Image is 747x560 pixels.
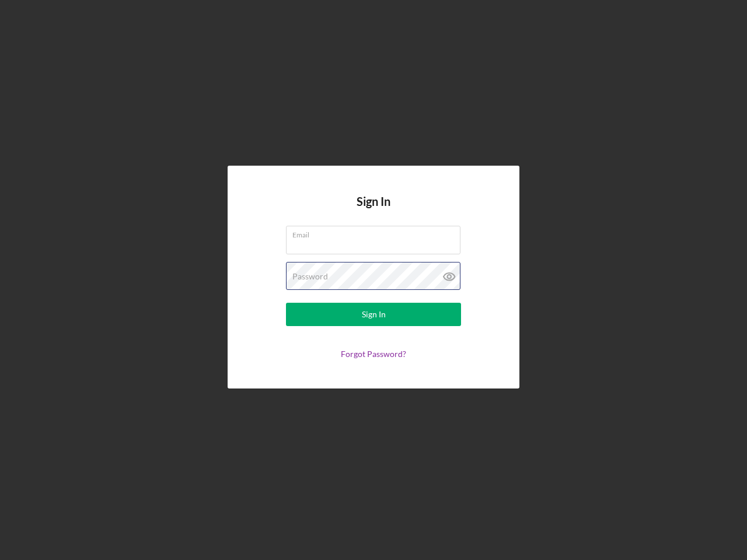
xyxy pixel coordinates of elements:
[341,349,406,359] a: Forgot Password?
[357,195,390,226] h4: Sign In
[362,303,386,326] div: Sign In
[292,272,328,281] label: Password
[286,303,461,326] button: Sign In
[292,226,460,239] label: Email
